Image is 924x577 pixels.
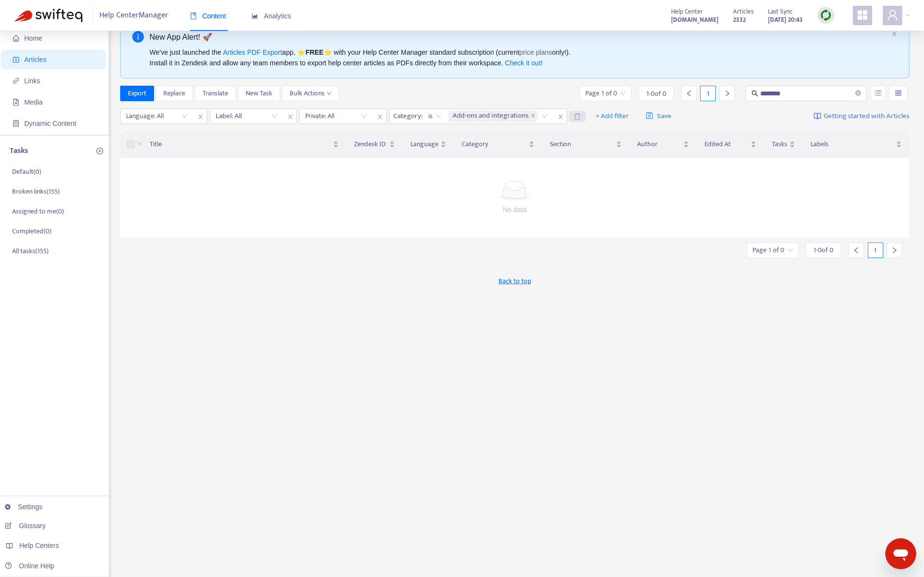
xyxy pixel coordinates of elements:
th: Zendesk ID [346,131,403,158]
span: 1 - 0 of 0 [814,245,833,255]
span: Replace [163,88,185,99]
span: Last Sync [768,6,793,17]
span: plus-circle [96,148,103,154]
span: Media [24,98,43,106]
a: Articles PDF Export [223,48,282,56]
span: Getting started with Articles [824,111,909,122]
span: account-book [13,56,19,63]
span: close-circle [855,90,861,96]
a: price plans [519,48,552,56]
div: New App Alert! 🚀 [150,31,888,43]
span: Articles [24,56,47,63]
span: Title [150,139,331,150]
span: left [853,247,860,254]
button: Export [120,86,154,101]
span: Save [646,110,672,122]
span: Help Center [671,6,703,17]
strong: 2332 [733,15,746,25]
button: close [892,31,897,37]
span: Edited At [705,139,748,150]
span: close [554,111,567,122]
th: Labels [803,131,909,158]
span: container [13,120,19,127]
span: right [891,247,898,254]
button: Translate [195,86,236,101]
span: Content [190,12,226,20]
div: 1 [868,243,883,258]
a: Getting started with Articles [814,108,909,124]
span: Zendesk ID [354,139,387,150]
span: Labels [811,139,894,150]
span: + Add filter [595,110,629,122]
button: Replace [156,86,193,101]
span: New Task [246,88,272,99]
div: We've just launched the app, ⭐ ⭐️ with your Help Center Manager standard subscription (current on... [150,47,888,68]
span: file-image [13,99,19,106]
span: close [194,111,207,122]
button: New Task [238,86,280,101]
span: Help Centers [19,542,59,549]
span: link [13,77,19,84]
iframe: Button to launch messaging window [885,538,916,569]
span: Articles [733,6,753,17]
img: Swifteq [15,9,82,22]
th: Section [542,131,629,158]
span: close [531,113,535,119]
span: Category [462,139,527,150]
span: Back to top [499,276,531,286]
span: is [428,109,441,123]
div: 1 [700,86,716,101]
th: Language [403,131,454,158]
p: Assigned to me ( 0 ) [12,206,64,216]
span: Analytics [251,12,291,20]
span: user [887,9,898,21]
span: appstore [857,9,868,21]
span: Section [550,139,614,150]
span: Bulk Actions [290,88,331,99]
span: area-chart [251,13,258,19]
span: right [724,90,731,97]
span: Tasks [772,139,787,150]
b: FREE [305,48,323,56]
span: info-circle [132,31,144,43]
span: delete [574,113,581,120]
span: unordered-list [875,90,881,96]
p: All tasks ( 155 ) [12,246,48,256]
p: Completed ( 0 ) [12,226,51,236]
img: image-link [814,112,821,120]
a: Check it out! [505,59,543,67]
span: save [646,112,653,119]
span: Category : [390,109,424,123]
span: book [190,13,197,19]
span: Help Center Manager [99,6,168,25]
a: [DOMAIN_NAME] [671,14,719,25]
span: Add-ons and integrations [449,110,537,122]
span: close [284,111,297,122]
span: close [892,31,897,37]
p: Tasks [10,145,28,157]
span: close [374,111,386,122]
span: home [13,35,19,42]
span: 1 - 0 of 0 [646,89,666,99]
th: Title [142,131,347,158]
span: Home [24,34,42,42]
a: Settings [5,503,43,511]
button: saveSave [639,108,679,124]
th: Author [629,131,697,158]
p: Default ( 0 ) [12,167,41,177]
a: Online Help [5,562,54,570]
span: Export [128,88,146,99]
a: Glossary [5,522,46,530]
span: Add-ons and integrations [453,110,529,122]
button: unordered-list [871,86,886,101]
span: left [686,90,692,97]
div: No data [132,204,898,215]
span: Dynamic Content [24,120,76,127]
span: Language [410,139,439,150]
span: Translate [203,88,228,99]
button: + Add filter [588,108,636,124]
th: Tasks [764,131,803,158]
span: down [327,91,331,96]
span: down [137,140,142,146]
strong: [DATE] 20:43 [768,15,803,25]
